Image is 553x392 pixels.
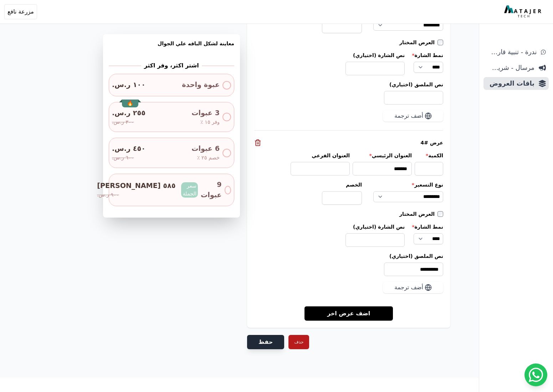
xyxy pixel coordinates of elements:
[412,52,443,59] label: نمط الشارة
[109,40,234,56] h3: معاينة لشكل الباقه علي الجوال
[254,81,443,88] label: نص الملصق (اختياري)
[291,152,350,159] label: العنوان الفرعي
[304,306,393,321] a: اضف عرض اخر
[7,7,34,16] span: مزرعة نافع
[122,100,138,107] div: 🔥
[112,80,145,90] span: ١٠٠ ر.س.
[112,154,134,162] span: ٦٠٠ ر.س.
[399,39,437,46] label: العرض المختار
[399,210,437,218] label: العرض المختار
[322,181,362,188] label: الخصم
[415,152,443,159] label: الكمية
[394,283,423,292] span: أضف ترجمة
[288,335,309,349] button: حذف
[182,80,220,90] span: عبوة واحدة
[197,154,220,162] span: خصم ٢٥ ٪
[394,112,423,120] span: أضف ترجمة
[4,4,37,19] button: مزرعة نافع
[383,110,443,122] button: أضف ترجمة
[112,118,134,126] span: ٣٠٠ ر.س.
[112,108,145,118] span: ٢٥٥ ر.س.
[191,144,220,154] span: 6 عبوات
[181,182,198,198] span: سعر الجملة
[254,253,443,260] label: نص الملصق (اختياري)
[486,78,534,88] span: باقات العروض
[97,191,119,199] span: ٩٠٠ ر.س.
[383,282,443,293] button: أضف ترجمة
[97,181,175,191] span: ٥٨٥ [PERSON_NAME]
[486,47,537,57] span: ندرة - تنبية قارب علي النفاذ
[353,152,412,159] label: العنوان الرئيسي
[112,144,145,154] span: ٤٥٠ ر.س.
[254,139,443,146] div: عرض #4
[201,180,222,200] span: 9 عبوات
[504,5,543,18] img: MatajerTech Logo
[144,61,199,70] h2: اشتر اكثر، وفر اكثر
[200,118,220,126] span: وفر ١٥ ٪
[412,223,443,230] label: نمط الشارة
[191,108,220,118] span: 3 عبوات
[345,223,405,230] label: نص الشارة (اختياري)
[247,335,284,349] button: حفظ
[373,181,443,188] label: نوع التسعير
[486,63,534,73] span: مرسال - شريط دعاية
[345,52,405,59] label: نص الشارة (اختياري)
